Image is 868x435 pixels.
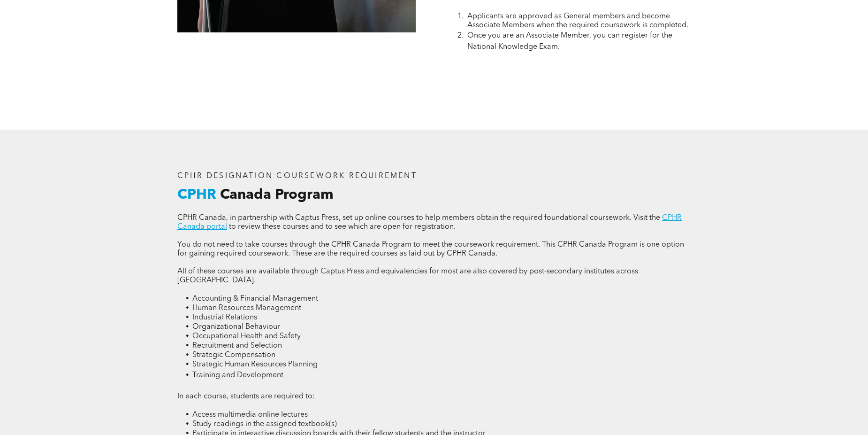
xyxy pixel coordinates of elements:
[192,420,337,428] span: Study readings in the assigned textbook(s)
[467,13,688,29] span: Applicants are approved as General members and become Associate Members when the required coursew...
[192,342,282,350] span: Recruitment and Selection
[192,314,257,321] span: Industrial Relations
[192,333,301,340] span: Occupational Health and Safety
[177,188,216,202] span: CPHR
[192,323,280,331] span: Organizational Behaviour
[192,361,318,368] span: Strategic Human Resources Planning
[192,351,275,359] span: Strategic Compensation
[192,372,283,379] span: Training and Development
[467,32,672,51] span: Once you are an Associate Member, you can register for the National Knowledge Exam.
[192,295,318,303] span: Accounting & Financial Management
[177,268,638,284] span: All of these courses are available through Captus Press and equivalencies for most are also cover...
[220,188,334,202] span: Canada Program
[192,411,308,419] span: Access multimedia online lectures
[192,304,301,312] span: Human Resources Management
[229,223,456,231] span: to review these courses and to see which are open for registration.
[177,172,417,180] span: CPHR DESIGNATION COURSEWORK REQUIREMENT
[177,241,684,257] span: You do not need to take courses through the CPHR Canada Program to meet the coursework requiremen...
[177,393,315,400] span: In each course, students are required to:
[177,214,660,222] span: CPHR Canada, in partnership with Captus Press, set up online courses to help members obtain the r...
